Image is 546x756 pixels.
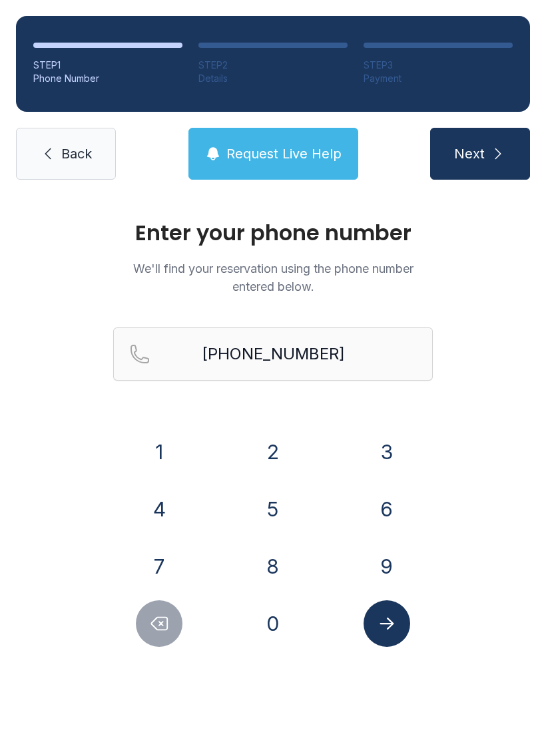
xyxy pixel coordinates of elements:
div: Payment [364,72,513,85]
button: 5 [250,486,296,532]
p: We'll find your reservation using the phone number entered below. [113,260,433,295]
div: Phone Number [33,72,182,85]
div: STEP 2 [198,59,348,72]
button: Delete number [136,600,182,647]
span: Request Live Help [226,144,342,163]
button: 4 [136,486,182,532]
div: STEP 1 [33,59,182,72]
button: 9 [364,543,410,590]
span: Back [61,144,92,163]
button: 8 [250,543,296,590]
button: 6 [364,486,410,532]
button: Submit lookup form [364,600,410,647]
button: 1 [136,429,182,475]
input: Reservation phone number [113,327,433,381]
span: Next [454,144,485,163]
h1: Enter your phone number [113,222,433,244]
button: 2 [250,429,296,475]
button: 0 [250,600,296,647]
div: Details [198,72,348,85]
button: 7 [136,543,182,590]
div: STEP 3 [364,59,513,72]
button: 3 [364,429,410,475]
